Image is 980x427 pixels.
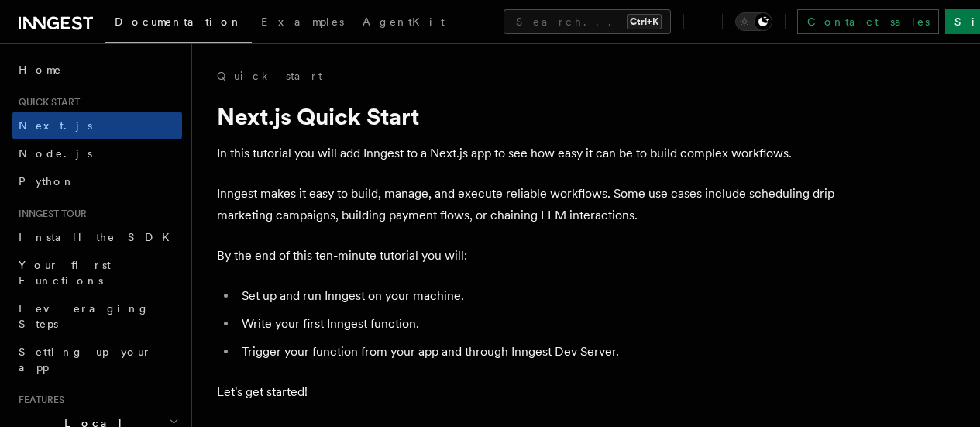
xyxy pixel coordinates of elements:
p: Let's get started! [217,381,837,403]
h1: Next.js Quick Start [217,102,837,130]
a: Quick start [217,68,322,84]
span: AgentKit [363,15,445,28]
button: Toggle dark mode [735,12,772,31]
a: Examples [252,5,353,42]
a: Node.js [12,139,182,167]
a: Python [12,167,182,195]
span: Home [19,62,62,77]
a: Setting up your app [12,338,182,381]
span: Install the SDK [19,231,179,243]
p: In this tutorial you will add Inngest to a Next.js app to see how easy it can be to build complex... [217,143,837,164]
li: Set up and run Inngest on your machine. [237,285,837,307]
button: Search...Ctrl+K [504,9,671,34]
p: By the end of this ten-minute tutorial you will: [217,245,837,267]
a: Documentation [105,5,252,43]
li: Trigger your function from your app and through Inngest Dev Server. [237,341,837,363]
li: Write your first Inngest function. [237,313,837,335]
a: Next.js [12,112,182,139]
a: Install the SDK [12,223,182,251]
span: Features [12,394,64,406]
a: Leveraging Steps [12,294,182,338]
kbd: Ctrl+K [627,14,662,29]
span: Leveraging Steps [19,302,150,330]
span: Inngest tour [12,208,87,220]
span: Your first Functions [19,259,111,287]
p: Inngest makes it easy to build, manage, and execute reliable workflows. Some use cases include sc... [217,183,837,226]
span: Node.js [19,147,92,160]
span: Examples [261,15,344,28]
a: Contact sales [797,9,939,34]
a: AgentKit [353,5,454,42]
span: Next.js [19,119,92,132]
span: Documentation [115,15,242,28]
span: Quick start [12,96,80,108]
span: Setting up your app [19,346,152,374]
a: Home [12,56,182,84]
a: Your first Functions [12,251,182,294]
span: Python [19,175,75,188]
